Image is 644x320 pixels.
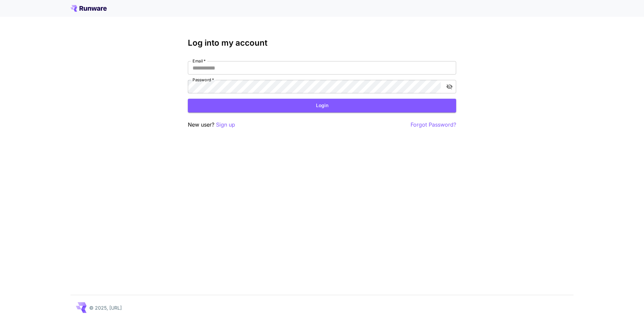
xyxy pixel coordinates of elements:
[193,77,214,83] label: Password
[443,81,455,93] button: toggle password visibility
[188,121,235,129] p: New user?
[188,38,456,48] h3: Log into my account
[193,58,206,64] label: Email
[188,99,456,112] button: Login
[411,121,456,129] button: Forgot Password?
[89,304,122,311] p: © 2025, [URL]
[216,121,235,129] button: Sign up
